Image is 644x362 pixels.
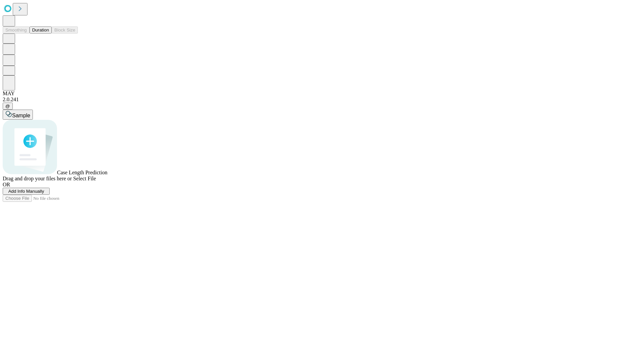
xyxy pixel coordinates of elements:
[52,26,78,34] button: Block Size
[73,176,96,181] span: Select File
[5,104,10,109] span: @
[3,110,33,120] button: Sample
[3,97,641,103] div: 2.0.241
[3,90,641,97] div: MAY
[3,176,72,181] span: Drag and drop your files here or
[3,103,13,110] button: @
[30,26,52,34] button: Duration
[3,26,30,34] button: Smoothing
[3,188,50,195] button: Add Info Manually
[57,170,107,175] span: Case Length Prediction
[3,182,10,187] span: OR
[8,189,44,194] span: Add Info Manually
[12,113,30,118] span: Sample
